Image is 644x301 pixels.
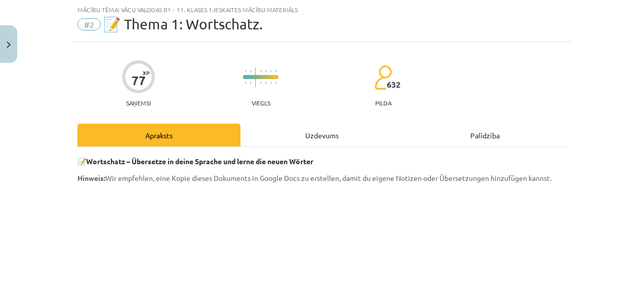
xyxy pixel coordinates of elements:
[103,16,263,32] span: 📝 Thema 1: Wortschatz.
[86,157,313,166] strong: Wortschatz – Übersetze in deine Sprache und lerne die neuen Wörter
[260,82,261,84] img: icon-short-line-57e1e144782c952c97e751825c79c345078a6d821885a25fce030b3d8c18986b.svg
[260,70,261,72] img: icon-short-line-57e1e144782c952c97e751825c79c345078a6d821885a25fce030b3d8c18986b.svg
[143,70,149,76] span: XP
[375,99,391,106] p: pilda
[77,18,101,30] span: #2
[132,73,146,88] div: 77
[77,156,567,167] p: 📝
[374,65,392,90] img: students-c634bb4e5e11cddfef0936a35e636f08e4e9abd3cc4e673bd6f9a4125e45ecb1.svg
[265,70,266,72] img: icon-short-line-57e1e144782c952c97e751825c79c345078a6d821885a25fce030b3d8c18986b.svg
[250,70,251,72] img: icon-short-line-57e1e144782c952c97e751825c79c345078a6d821885a25fce030b3d8c18986b.svg
[404,124,567,146] div: Palīdzība
[275,82,276,84] img: icon-short-line-57e1e144782c952c97e751825c79c345078a6d821885a25fce030b3d8c18986b.svg
[275,70,276,72] img: icon-short-line-57e1e144782c952c97e751825c79c345078a6d821885a25fce030b3d8c18986b.svg
[270,82,271,84] img: icon-short-line-57e1e144782c952c97e751825c79c345078a6d821885a25fce030b3d8c18986b.svg
[265,82,266,84] img: icon-short-line-57e1e144782c952c97e751825c79c345078a6d821885a25fce030b3d8c18986b.svg
[252,99,270,106] p: Viegls
[77,173,105,182] strong: Hinweis:
[122,99,155,106] p: Saņemsi
[245,82,246,84] img: icon-short-line-57e1e144782c952c97e751825c79c345078a6d821885a25fce030b3d8c18986b.svg
[240,124,404,146] div: Uzdevums
[77,124,240,146] div: Apraksts
[255,67,256,87] img: icon-long-line-d9ea69661e0d244f92f715978eff75569469978d946b2353a9bb055b3ed8787d.svg
[77,6,567,13] div: Mācību tēma: Vācu valodas b1 - 11. klases 1.ieskaites mācību materiāls
[245,70,246,72] img: icon-short-line-57e1e144782c952c97e751825c79c345078a6d821885a25fce030b3d8c18986b.svg
[270,70,271,72] img: icon-short-line-57e1e144782c952c97e751825c79c345078a6d821885a25fce030b3d8c18986b.svg
[7,42,11,48] img: icon-close-lesson-0947bae3869378f0d4975bcd49f059093ad1ed9edebbc8119c70593378902aed.svg
[77,173,551,182] span: Wir empfehlen, eine Kopie dieses Dokuments in Google Docs zu erstellen, damit du eigene Notizen o...
[387,80,400,89] span: 632
[250,82,251,84] img: icon-short-line-57e1e144782c952c97e751825c79c345078a6d821885a25fce030b3d8c18986b.svg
